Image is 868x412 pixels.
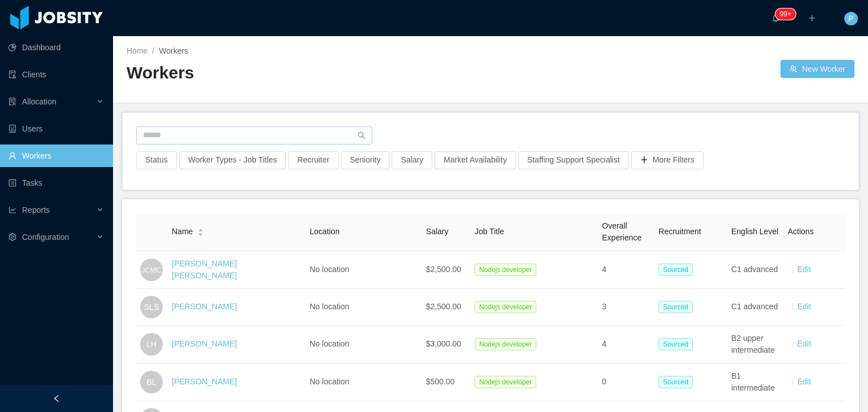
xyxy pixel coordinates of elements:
[8,36,104,59] a: icon: pie-chartDashboard
[475,227,504,236] span: Job Title
[426,227,449,236] span: Salary
[848,12,853,25] span: P
[172,377,237,386] a: [PERSON_NAME]
[727,326,783,363] td: B2 upper intermediate
[305,251,422,289] td: No location
[8,63,104,86] a: icon: auditClients
[305,363,422,401] td: No location
[22,205,50,214] span: Reports
[172,226,193,238] span: Name
[797,377,811,386] a: Edit
[797,339,811,348] a: Edit
[426,265,461,274] span: $2,500.00
[658,264,693,276] span: Sourced
[727,363,783,401] td: B1 intermediate
[775,8,796,20] sup: 1734
[136,151,177,169] button: Status
[310,227,340,236] span: Location
[602,221,641,242] span: Overall Experience
[305,326,422,363] td: No location
[658,265,697,274] a: Sourced
[8,117,104,140] a: icon: robotUsers
[597,251,654,289] td: 4
[392,151,432,169] button: Salary
[788,227,814,236] span: Actions
[426,302,461,311] span: $2,500.00
[518,151,629,169] button: Staffing Support Specialist
[658,227,701,236] span: Recruitment
[797,265,811,274] a: Edit
[141,259,162,280] span: JCMC
[172,259,237,280] a: [PERSON_NAME] [PERSON_NAME]
[658,301,693,313] span: Sourced
[198,227,204,231] i: icon: caret-up
[727,251,783,289] td: C1 advanced
[426,377,455,386] span: $500.00
[341,151,389,169] button: Seniority
[597,289,654,326] td: 3
[475,264,536,276] span: Nodejs developer
[197,227,204,235] div: Sort
[146,371,156,393] span: BL
[172,302,237,311] a: [PERSON_NAME]
[127,62,491,85] h2: Workers
[305,289,422,326] td: No location
[808,14,816,22] i: icon: plus
[631,151,704,169] button: icon: plusMore Filters
[22,233,69,242] span: Configuration
[475,301,536,313] span: Nodejs developer
[8,206,16,214] i: icon: line-chart
[127,46,147,55] a: Home
[475,338,536,350] span: Nodejs developer
[731,227,778,236] span: English Level
[772,14,780,22] i: icon: bell
[426,339,461,348] span: $3,000.00
[198,231,204,235] i: icon: caret-down
[8,233,16,241] i: icon: setting
[597,326,654,363] td: 4
[727,289,783,326] td: C1 advanced
[658,339,697,348] a: Sourced
[8,172,104,194] a: icon: profileTasks
[658,338,693,350] span: Sourced
[658,377,697,386] a: Sourced
[146,333,157,356] span: LH
[658,376,693,388] span: Sourced
[658,302,697,311] a: Sourced
[8,144,104,167] a: icon: userWorkers
[144,296,159,318] span: SLS
[152,46,154,55] span: /
[172,339,237,348] a: [PERSON_NAME]
[22,97,57,106] span: Allocation
[159,46,188,55] span: Workers
[797,302,811,311] a: Edit
[179,151,286,169] button: Worker Types - Job Titles
[475,376,536,388] span: Nodejs developer
[288,151,338,169] button: Recruiter
[435,151,516,169] button: Market Availability
[780,60,854,78] button: icon: usergroup-addNew Worker
[358,132,366,139] i: icon: search
[597,363,654,401] td: 0
[8,98,16,106] i: icon: solution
